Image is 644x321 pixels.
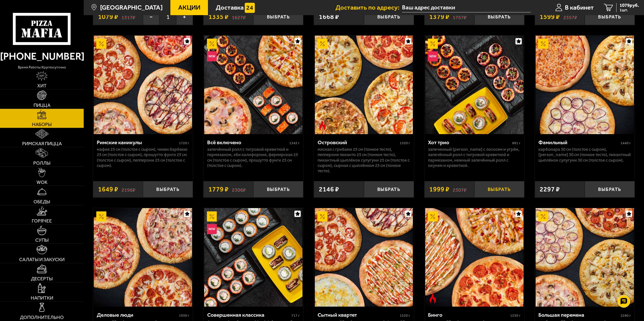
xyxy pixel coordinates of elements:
[97,312,178,318] div: Деловые люди
[179,141,189,145] span: 1720 г
[512,141,520,145] span: 881 г
[207,39,217,49] img: Акционный
[317,211,327,221] img: Акционный
[143,181,193,197] button: Выбрать
[31,295,53,300] span: Напитки
[32,122,52,127] span: Наборы
[538,139,619,146] div: Фамильный
[319,13,339,20] span: 1668 ₽
[204,36,302,134] img: Всё включено
[536,36,634,134] img: Фамильный
[207,211,217,221] img: Акционный
[429,13,449,20] span: 1379 ₽
[538,211,548,221] img: Акционный
[428,147,520,168] p: Запеченный [PERSON_NAME] с лососем и угрём, Запечённый ролл с тигровой креветкой и пармезаном, Не...
[204,208,302,307] img: Совершенная классика
[315,208,413,307] img: Сытный квартет
[620,8,639,12] span: 1 шт.
[96,39,106,49] img: Акционный
[315,36,413,134] img: Островский
[318,147,410,174] p: Мясная с грибами 25 см (тонкое тесто), Пепперони Пиканто 25 см (тонкое тесто), Пикантный цыплёнок...
[98,186,118,193] span: 1649 ₽
[98,13,118,20] span: 1079 ₽
[245,3,255,13] img: 15daf4d41897b9f0e9f617042186c801.svg
[424,36,524,134] a: АкционныйНовинкаХот трио
[203,208,303,307] a: АкционныйНовинкаСовершенная классика
[178,4,200,11] span: Акции
[620,3,639,8] span: 1079 руб.
[400,141,410,145] span: 1320 г
[585,181,635,197] button: Выбрать
[318,139,398,146] div: Островский
[232,186,246,193] s: 2306 ₽
[314,208,414,307] a: АкционныйСытный квартет
[19,257,65,262] span: Салаты и закуски
[20,315,64,320] span: Дополнительно
[33,161,50,165] span: Роллы
[364,181,414,197] button: Выбрать
[37,83,47,88] span: Хит
[429,186,449,193] span: 1999 ₽
[31,276,53,281] span: Десерты
[424,208,524,307] a: АкционныйОстрое блюдоБинго
[538,39,548,49] img: Акционный
[538,312,619,318] div: Большая перемена
[428,51,438,61] img: Новинка
[453,13,467,20] s: 1757 ₽
[535,36,635,134] a: АкционныйФамильный
[621,313,631,318] span: 2280 г
[540,186,560,193] span: 2297 ₽
[97,147,189,168] p: Мафия 25 см (толстое с сыром), Чикен Барбекю 25 см (толстое с сыром), Прошутто Фунги 25 см (толст...
[96,211,106,221] img: Акционный
[121,186,135,193] s: 2196 ₽
[428,312,509,318] div: Бинго
[319,186,339,193] span: 2146 ₽
[536,208,634,307] img: Большая перемена
[585,9,635,25] button: Выбрать
[317,39,327,49] img: Акционный
[203,36,303,134] a: АкционныйНовинкаВсё включено
[93,208,193,307] a: АкционныйДеловые люди
[335,4,402,11] span: Доставить по адресу:
[35,238,49,242] span: Супы
[428,139,511,146] div: Хот трио
[208,186,229,193] span: 1779 ₽
[318,312,398,318] div: Сытный квартет
[207,312,290,318] div: Совершенная классика
[474,181,524,197] button: Выбрать
[540,13,560,20] span: 1599 ₽
[428,293,438,303] img: Острое блюдо
[425,36,524,134] img: Хот трио
[314,36,414,134] a: АкционныйОстрое блюдоОстровский
[621,141,631,145] span: 1440 г
[428,39,438,49] img: Акционный
[93,36,193,134] a: АкционныйРимские каникулы
[207,51,217,61] img: Новинка
[474,9,524,25] button: Выбрать
[34,103,50,108] span: Пицца
[100,4,163,11] span: [GEOGRAPHIC_DATA]
[207,139,288,146] div: Всё включено
[37,180,47,185] span: WOK
[289,141,300,145] span: 1345 г
[428,211,438,221] img: Акционный
[291,313,300,318] span: 717 г
[94,208,192,307] img: Деловые люди
[32,218,52,223] span: Горячее
[207,224,217,234] img: Новинка
[94,36,192,134] img: Римские каникулы
[121,13,135,20] s: 1317 ₽
[510,313,520,318] span: 1530 г
[160,9,176,25] span: 1
[402,3,531,12] span: проспект Кузнецова, 26к1
[179,313,189,318] span: 1930 г
[176,9,193,25] button: +
[34,199,50,204] span: Обеды
[207,147,300,168] p: Запечённый ролл с тигровой креветкой и пармезаном, Эби Калифорния, Фермерская 25 см (толстое с сы...
[538,147,631,163] p: Карбонара 30 см (толстое с сыром), [PERSON_NAME] 30 см (тонкое тесто), Пикантный цыплёнок сулугун...
[565,4,594,11] span: В кабинет
[143,9,160,25] button: −
[208,13,229,20] span: 1335 ₽
[400,313,410,318] span: 1520 г
[97,139,178,146] div: Римские каникулы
